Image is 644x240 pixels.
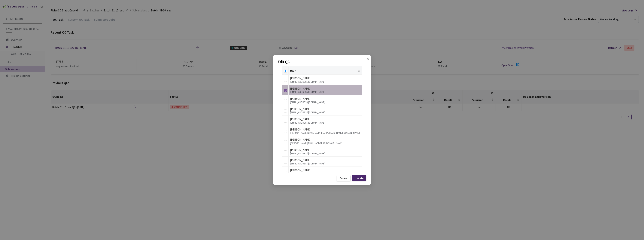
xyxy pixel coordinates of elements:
button: Close [363,57,369,63]
div: [EMAIL_ADDRESS][DOMAIN_NAME] [290,152,360,155]
div: [EMAIL_ADDRESS][DOMAIN_NAME] [290,81,360,83]
div: [PERSON_NAME] [290,107,360,111]
div: [PERSON_NAME] [290,127,360,132]
div: [EMAIL_ADDRESS][DOMAIN_NAME] [290,173,360,175]
div: [PERSON_NAME] [290,137,360,142]
p: Edit QC [278,59,366,64]
th: User [289,67,362,75]
div: [PERSON_NAME][EMAIL_ADDRESS][PERSON_NAME][DOMAIN_NAME] [290,132,360,134]
div: [PERSON_NAME] [290,76,360,81]
div: [EMAIL_ADDRESS][DOMAIN_NAME] [290,162,360,165]
div: [PERSON_NAME] [290,168,360,173]
span: close [366,57,369,68]
div: [EMAIL_ADDRESS][DOMAIN_NAME] [290,91,360,93]
div: [PERSON_NAME] [290,86,360,91]
div: [EMAIL_ADDRESS][DOMAIN_NAME] [290,111,360,114]
div: [PERSON_NAME] [290,158,360,163]
div: Update [355,177,363,180]
div: [PERSON_NAME] [290,148,360,152]
div: [PERSON_NAME] [290,117,360,121]
span: User [290,69,357,72]
div: Cancel [340,177,348,180]
div: [PERSON_NAME][EMAIL_ADDRESS][DOMAIN_NAME] [290,142,360,145]
div: [EMAIL_ADDRESS][DOMAIN_NAME] [290,101,360,104]
div: [PERSON_NAME] [290,97,360,101]
div: [EMAIL_ADDRESS][DOMAIN_NAME] [290,121,360,124]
